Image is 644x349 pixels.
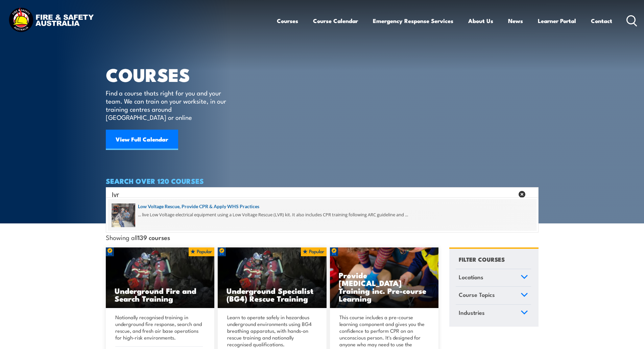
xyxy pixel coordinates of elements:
[330,247,439,308] img: Low Voltage Rescue and Provide CPR
[106,130,178,150] a: View Full Calendar
[456,269,531,287] a: Locations
[459,290,495,299] span: Course Topics
[459,272,483,282] span: Locations
[106,247,215,308] img: Underground mine rescue
[218,247,327,308] img: Underground mine rescue
[527,190,536,199] button: Search magnifier button
[339,271,430,302] h3: Provide [MEDICAL_DATA] Training inc. Pre-course Learning
[456,305,531,322] a: Industries
[313,12,358,30] a: Course Calendar
[226,287,318,302] h3: Underground Specialist (BG4) Rescue Training
[373,12,453,30] a: Emergency Response Services
[591,12,612,30] a: Contact
[459,308,485,317] span: Industries
[115,314,203,341] p: Nationally recognised training in underground fire response, search and rescue, and fresh air bas...
[459,255,505,264] h4: FILTER COURSES
[106,177,539,184] h4: SEARCH OVER 120 COURSES
[106,89,229,121] p: Find a course thats right for you and your team. We can train on your worksite, in our training c...
[106,247,215,308] a: Underground Fire and Search Training
[113,190,516,199] form: Search form
[218,247,327,308] a: Underground Specialist (BG4) Rescue Training
[106,66,236,82] h1: COURSES
[277,12,298,30] a: Courses
[456,287,531,304] a: Course Topics
[538,12,576,30] a: Learner Portal
[112,189,514,199] input: Search input
[227,314,315,348] p: Learn to operate safely in hazardous underground environments using BG4 breathing apparatus, with...
[112,203,533,210] a: Low Voltage Rescue, Provide CPR & Apply WHS Practices
[115,287,206,302] h3: Underground Fire and Search Training
[508,12,523,30] a: News
[468,12,493,30] a: About Us
[330,247,439,308] a: Provide [MEDICAL_DATA] Training inc. Pre-course Learning
[106,234,170,241] span: Showing all
[138,233,170,242] strong: 139 courses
